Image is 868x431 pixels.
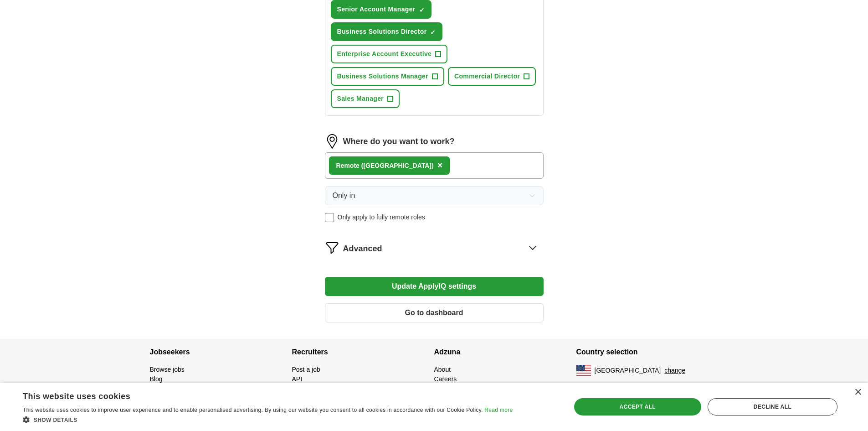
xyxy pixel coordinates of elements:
[23,407,483,413] span: This website uses cookies to improve user experience and to enable personalised advertising. By u...
[331,22,443,41] button: Business Solutions Director✓
[337,72,428,81] span: Business Solutions Manager
[337,27,427,36] span: Business Solutions Director
[343,135,455,148] label: Where do you want to work?
[576,339,719,365] h4: Country selection
[430,29,436,36] span: ✓
[292,375,303,383] a: API
[325,186,544,205] button: Only in
[437,160,443,170] span: ×
[664,366,685,375] button: change
[708,398,837,415] div: Decline all
[448,67,536,86] button: Commercial Director
[419,6,425,14] span: ✓
[23,388,490,402] div: This website uses cookies
[333,190,355,201] span: Only in
[325,213,334,222] input: Only apply to fully remote roles
[325,277,544,296] button: Update ApplyIQ settings
[325,303,544,322] button: Go to dashboard
[325,134,339,149] img: location.png
[34,417,77,423] span: Show details
[343,243,382,255] span: Advanced
[576,365,591,376] img: US flag
[595,366,661,375] span: [GEOGRAPHIC_DATA]
[337,94,384,104] span: Sales Manager
[336,161,434,171] div: Remote ([GEOGRAPHIC_DATA])
[23,415,513,424] div: Show details
[331,89,400,108] button: Sales Manager
[434,375,457,383] a: Careers
[454,72,520,81] span: Commercial Director
[337,49,432,59] span: Enterprise Account Executive
[338,213,425,222] span: Only apply to fully remote roles
[150,366,185,373] a: Browse jobs
[337,5,416,14] span: Senior Account Manager
[331,67,444,86] button: Business Solutions Manager
[437,159,443,172] button: ×
[150,375,163,383] a: Blog
[574,398,701,415] div: Accept all
[854,389,861,396] div: Close
[434,366,451,373] a: About
[331,45,448,63] button: Enterprise Account Executive
[325,240,339,255] img: filter
[484,407,513,413] a: Read more, opens a new window
[292,366,320,373] a: Post a job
